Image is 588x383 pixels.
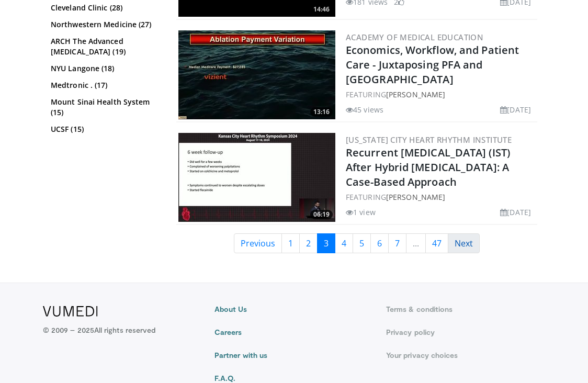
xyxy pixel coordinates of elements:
[310,5,333,14] span: 14:46
[310,210,333,219] span: 06:19
[500,104,531,115] li: [DATE]
[317,233,335,253] a: 3
[448,233,480,253] a: Next
[94,325,155,334] span: All rights reserved
[178,30,335,119] img: 06b0bd5e-c325-46e8-8b84-db752d2f6212.300x170_q85_crop-smart_upscale.jpg
[386,350,545,361] a: Your privacy choices
[346,207,376,218] li: 1 view
[346,43,519,86] a: Economics, Workflow, and Patient Care - Juxtaposing PFA and [GEOGRAPHIC_DATA]
[214,350,374,361] a: Partner with us
[346,32,483,42] a: Academy of Medical Education
[425,233,448,253] a: 47
[346,191,535,202] div: FEATURING
[43,306,98,317] img: VuMedi Logo
[346,89,535,100] div: FEATURING
[346,134,512,145] a: [US_STATE] City Heart Rhythm Institute
[346,145,510,189] a: Recurrent [MEDICAL_DATA] (IST) After Hybrid [MEDICAL_DATA]: A Case-Based Approach
[51,63,158,74] a: NYU Langone (18)
[386,89,445,99] a: [PERSON_NAME]
[335,233,353,253] a: 4
[346,104,383,115] li: 45 views
[388,233,406,253] a: 7
[51,3,158,13] a: Cleveland Clinic (28)
[178,133,335,222] img: 68ff8d13-c5f0-471f-ae90-23b66f3d39c3.300x170_q85_crop-smart_upscale.jpg
[310,107,333,117] span: 13:16
[370,233,389,253] a: 6
[51,36,158,57] a: ARCH The Advanced [MEDICAL_DATA] (19)
[500,207,531,218] li: [DATE]
[51,80,158,91] a: Medtronic . (17)
[299,233,318,253] a: 2
[51,97,158,118] a: Mount Sinai Health System (15)
[386,327,545,337] a: Privacy policy
[353,233,371,253] a: 5
[281,233,300,253] a: 1
[214,304,374,314] a: About Us
[176,233,537,253] nav: Search results pages
[51,124,158,134] a: UCSF (15)
[386,304,545,314] a: Terms & conditions
[178,133,335,222] a: 06:19
[234,233,282,253] a: Previous
[43,325,155,335] p: © 2009 – 2025
[178,30,335,119] a: 13:16
[51,19,158,30] a: Northwestern Medicine (27)
[214,327,374,337] a: Careers
[386,192,445,202] a: [PERSON_NAME]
